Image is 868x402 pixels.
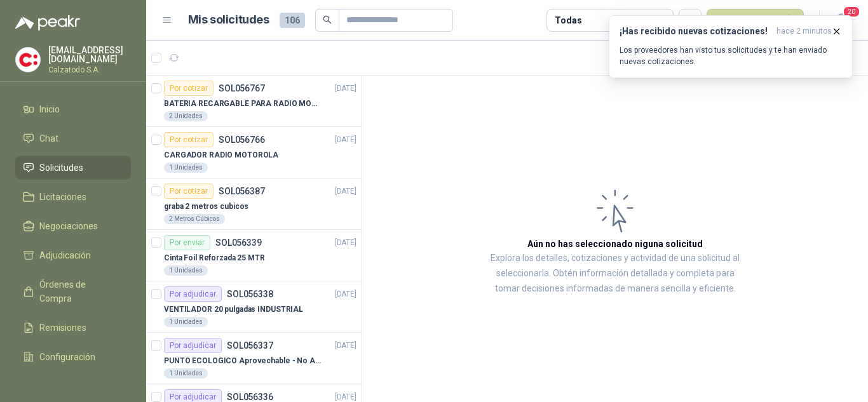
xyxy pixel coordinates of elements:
p: SOL056337 [227,341,273,350]
span: 20 [843,6,860,18]
p: graba 2 metros cubicos [164,201,248,213]
a: Configuración [15,345,131,369]
div: 1 Unidades [164,163,208,173]
p: [EMAIL_ADDRESS][DOMAIN_NAME] [48,46,131,64]
span: Solicitudes [39,161,83,175]
div: 1 Unidades [164,368,208,379]
div: Por cotizar [164,132,214,147]
span: Adjudicación [39,248,91,262]
button: ¡Has recibido nuevas cotizaciones!hace 2 minutos Los proveedores han visto tus solicitudes y te h... [609,15,853,78]
button: Nueva solicitud [707,9,804,32]
a: Chat [15,126,131,151]
span: 106 [280,13,305,28]
span: Negociaciones [39,219,98,233]
div: Por adjudicar [164,286,222,302]
span: hace 2 minutos [776,26,832,37]
div: Por cotizar [164,81,214,96]
p: Calzatodo S.A. [48,66,131,74]
a: Órdenes de Compra [15,272,131,311]
p: [DATE] [335,185,356,198]
span: Configuración [39,350,95,364]
div: 2 Metros Cúbicos [164,214,225,224]
p: PUNTO ECOLOGICO Aprovechable - No Aprovechable 20Litros Blanco - Negro [164,355,322,367]
div: Por enviar [164,235,210,250]
a: Solicitudes [15,156,131,180]
p: Cinta Foil Reforzada 25 MTR [164,252,265,264]
a: Negociaciones [15,214,131,238]
a: Por cotizarSOL056387[DATE] graba 2 metros cubicos2 Metros Cúbicos [146,178,362,230]
a: Remisiones [15,316,131,340]
a: Inicio [15,97,131,121]
div: 2 Unidades [164,111,208,121]
p: SOL056387 [219,187,265,196]
p: VENTILADOR 20 pulgadas INDUSTRIAL [164,304,303,316]
button: 20 [830,9,853,32]
span: Remisiones [39,321,86,335]
div: 1 Unidades [164,265,208,276]
span: Licitaciones [39,190,86,204]
p: [DATE] [335,237,356,249]
h3: ¡Has recibido nuevas cotizaciones! [620,26,771,37]
a: Por cotizarSOL056767[DATE] BATERIA RECARGABLE PARA RADIO MOTOROLA2 Unidades [146,76,362,127]
div: Todas [555,13,581,27]
p: SOL056767 [219,84,265,93]
div: 1 Unidades [164,317,208,327]
span: Chat [39,131,58,145]
a: Por cotizarSOL056766[DATE] CARGADOR RADIO MOTOROLA1 Unidades [146,127,362,178]
h3: Aún no has seleccionado niguna solicitud [527,237,703,251]
span: Inicio [39,102,60,116]
p: CARGADOR RADIO MOTOROLA [164,149,278,161]
span: Órdenes de Compra [39,278,119,305]
a: Por adjudicarSOL056337[DATE] PUNTO ECOLOGICO Aprovechable - No Aprovechable 20Litros Blanco - Neg... [146,333,362,384]
p: SOL056339 [215,238,262,247]
p: SOL056766 [219,135,265,144]
a: Por enviarSOL056339[DATE] Cinta Foil Reforzada 25 MTR1 Unidades [146,230,362,281]
p: SOL056336 [227,392,273,401]
p: SOL056338 [227,290,273,298]
img: Company Logo [16,48,40,72]
img: Logo peakr [15,15,80,30]
a: Licitaciones [15,185,131,209]
p: [DATE] [335,134,356,146]
p: [DATE] [335,340,356,352]
p: Explora los detalles, cotizaciones y actividad de una solicitud al seleccionarla. Obtén informaci... [489,251,741,297]
div: Por cotizar [164,184,214,199]
a: Adjudicación [15,243,131,267]
p: [DATE] [335,288,356,300]
p: BATERIA RECARGABLE PARA RADIO MOTOROLA [164,98,322,110]
span: search [323,15,332,24]
div: Por adjudicar [164,338,222,353]
a: Por adjudicarSOL056338[DATE] VENTILADOR 20 pulgadas INDUSTRIAL1 Unidades [146,281,362,333]
p: Los proveedores han visto tus solicitudes y te han enviado nuevas cotizaciones. [620,44,842,67]
h1: Mis solicitudes [188,11,269,29]
p: [DATE] [335,83,356,95]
